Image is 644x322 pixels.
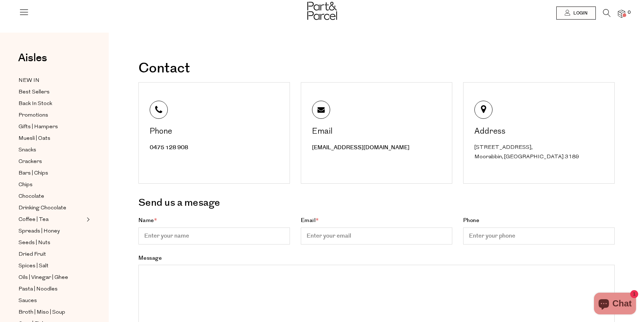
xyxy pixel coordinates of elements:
span: Spreads | Honey [18,227,60,236]
span: Snacks [18,146,36,155]
a: Spices | Salt [18,262,84,271]
a: Login [556,7,596,20]
span: 0 [626,9,632,16]
a: 0475 128 908 [150,144,188,151]
a: [EMAIL_ADDRESS][DOMAIN_NAME] [312,144,410,151]
span: Oils | Vinegar | Ghee [18,273,68,282]
a: Promotions [18,111,84,120]
div: [STREET_ADDRESS], Moorabbin, [GEOGRAPHIC_DATA] 3189 [474,143,605,162]
input: Email* [301,227,452,244]
a: Broth | Miso | Soup [18,308,84,317]
label: Phone [463,217,615,244]
a: Seeds | Nuts [18,238,84,247]
button: Expand/Collapse Coffee | Tea [85,215,90,224]
div: Phone [150,128,281,136]
span: NEW IN [18,76,40,85]
span: Seeds | Nuts [18,239,50,247]
span: Gifts | Hampers [18,123,58,131]
h3: Send us a mesage [138,195,615,211]
span: Sauces [18,297,37,305]
span: Aisles [18,50,47,66]
a: Crackers [18,157,84,166]
a: 0 [618,10,625,17]
span: Crackers [18,158,42,166]
a: Muesli | Oats [18,134,84,143]
div: Email [312,128,443,136]
span: Bars | Chips [18,169,48,178]
a: Bars | Chips [18,169,84,178]
h1: Contact [138,62,615,75]
a: Aisles [18,53,47,71]
span: Chips [18,181,33,189]
span: Login [572,10,587,16]
span: Chocolate [18,192,44,201]
span: Coffee | Tea [18,216,49,224]
span: Best Sellers [18,88,50,97]
inbox-online-store-chat: Shopify online store chat [592,293,638,316]
span: Muesli | Oats [18,134,50,143]
a: Coffee | Tea [18,215,84,224]
a: Sauces [18,296,84,305]
span: Drinking Chocolate [18,204,66,213]
a: NEW IN [18,76,84,85]
img: Part&Parcel [307,2,337,20]
input: Phone [463,227,615,244]
span: Spices | Salt [18,262,49,271]
a: Best Sellers [18,88,84,97]
label: Email [301,217,452,244]
a: Chips [18,180,84,189]
a: Gifts | Hampers [18,122,84,131]
span: Broth | Miso | Soup [18,308,65,317]
a: Chocolate [18,192,84,201]
a: Back In Stock [18,99,84,108]
div: Address [474,128,605,136]
a: Dried Fruit [18,250,84,259]
a: Spreads | Honey [18,227,84,236]
a: Drinking Chocolate [18,204,84,213]
span: Pasta | Noodles [18,285,58,294]
a: Pasta | Noodles [18,285,84,294]
label: Name [138,217,290,244]
a: Snacks [18,146,84,155]
input: Name* [138,227,290,244]
a: Oils | Vinegar | Ghee [18,273,84,282]
span: Promotions [18,111,48,120]
span: Back In Stock [18,100,52,108]
span: Dried Fruit [18,250,46,259]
